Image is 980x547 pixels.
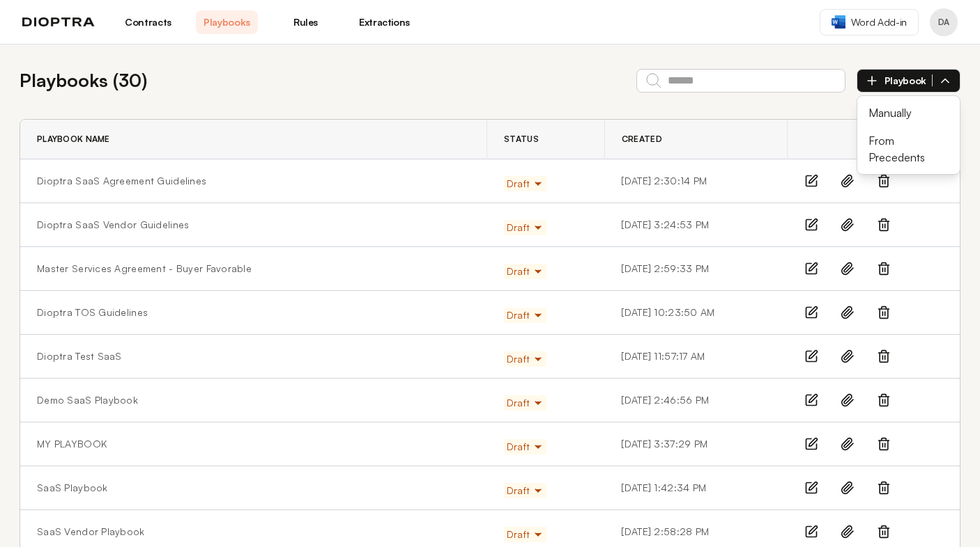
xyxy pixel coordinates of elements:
[353,10,415,34] a: Extractions
[504,264,546,279] button: Draft
[37,525,145,539] a: SaaS Vendor Playbook
[507,440,544,454] span: Draft
[604,422,787,466] td: [DATE] 3:37:29 PM
[504,351,546,367] button: Draft
[37,437,107,451] a: MY PLAYBOOK
[851,15,907,29] span: Word Add-in
[604,291,787,335] td: [DATE] 10:23:50 AM
[507,352,544,366] span: Draft
[604,203,787,247] td: [DATE] 3:24:53 PM
[507,396,544,410] span: Draft
[37,262,252,276] a: Master Services Agreement - Buyer Favorable
[37,134,110,145] span: Playbook Name
[507,308,544,322] span: Draft
[504,308,546,323] button: Draft
[507,221,544,235] span: Draft
[832,15,845,29] img: word
[604,379,787,422] td: [DATE] 2:46:56 PM
[196,10,258,34] a: Playbooks
[37,218,189,232] a: Dioptra SaaS Vendor Guidelines
[504,134,539,145] span: Status
[885,74,933,87] span: Playbook
[20,67,147,94] h2: Playbooks ( 30 )
[37,174,206,188] a: Dioptra SaaS Agreement Guidelines
[22,17,95,27] img: logo
[275,10,337,34] a: Rules
[857,99,960,127] li: Manually
[504,483,546,498] button: Draft
[37,393,138,407] a: Demo SaaS Playbook
[504,176,546,191] button: Draft
[37,349,122,363] a: Dioptra Test SaaS
[507,484,544,498] span: Draft
[37,306,148,319] a: Dioptra TOS Guidelines
[604,247,787,291] td: [DATE] 2:59:33 PM
[507,264,544,278] span: Draft
[504,527,546,542] button: Draft
[507,177,544,191] span: Draft
[930,8,958,36] button: Profile menu
[857,69,960,93] button: Playbook
[604,466,787,510] td: [DATE] 1:42:34 PM
[117,10,179,34] a: Contracts
[504,220,546,235] button: Draft
[504,395,546,411] button: Draft
[604,159,787,203] td: [DATE] 2:30:14 PM
[504,439,546,454] button: Draft
[604,335,787,379] td: [DATE] 11:57:17 AM
[37,481,108,495] a: SaaS Playbook
[622,134,662,145] span: Created
[507,528,544,541] span: Draft
[820,9,919,35] a: Word Add-in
